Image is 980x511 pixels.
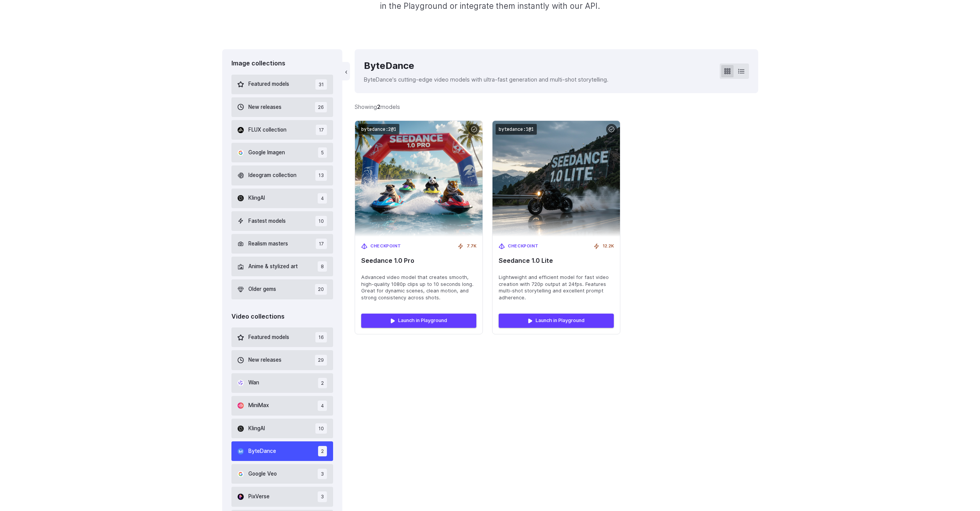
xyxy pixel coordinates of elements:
[467,243,476,250] span: 7.7K
[248,217,286,225] span: Fastest models
[248,356,281,364] span: New releases
[248,401,269,410] span: MiniMax
[231,211,333,231] button: Fastest models 10
[315,79,327,90] span: 31
[248,240,288,248] span: Realism masters
[315,332,327,342] span: 16
[315,284,327,294] span: 20
[231,279,333,299] button: Older gems 20
[364,75,608,84] p: ByteDance's cutting-edge video models with ultra-fast generation and multi-shot storytelling.
[318,401,327,411] span: 4
[248,379,259,387] span: Wan
[248,194,265,202] span: KlingAI
[355,102,400,111] div: Showing models
[248,424,265,433] span: KlingAI
[231,464,333,484] button: Google Veo 3
[496,124,537,135] code: bytedance:1@1
[248,126,286,134] span: FLUX collection
[318,469,327,479] span: 3
[493,121,620,237] img: Seedance 1.0 Lite
[248,333,289,342] span: Featured models
[231,487,333,506] button: PixVerse 3
[231,396,333,416] button: MiniMax 4
[361,257,476,264] span: Seedance 1.0 Pro
[315,355,327,365] span: 29
[231,120,333,140] button: FLUX collection 17
[248,470,277,478] span: Google Veo
[231,441,333,461] button: ByteDance 2
[248,285,276,294] span: Older gems
[231,165,333,185] button: Ideogram collection 13
[318,147,327,158] span: 5
[248,447,276,456] span: ByteDance
[318,491,327,502] span: 3
[231,234,333,254] button: Realism masters 17
[377,104,380,110] strong: 2
[248,80,289,89] span: Featured models
[231,327,333,347] button: Featured models 16
[231,419,333,438] button: KlingAI 10
[318,378,327,388] span: 2
[318,446,327,456] span: 2
[248,149,285,157] span: Google Imagen
[315,216,327,226] span: 10
[231,373,333,393] button: Wan 2
[364,58,608,73] div: ByteDance
[231,350,333,370] button: New releases 29
[342,62,350,80] button: ‹
[315,170,327,180] span: 13
[231,257,333,276] button: Anime & stylized art 8
[355,121,482,237] img: Seedance 1.0 Pro
[231,97,333,117] button: New releases 26
[318,193,327,204] span: 4
[358,124,399,135] code: bytedance:2@1
[603,243,614,250] span: 12.2K
[508,243,539,250] span: Checkpoint
[315,423,327,434] span: 10
[370,243,401,250] span: Checkpoint
[499,257,614,264] span: Seedance 1.0 Lite
[318,261,327,272] span: 8
[231,58,333,68] div: Image collections
[231,312,333,322] div: Video collections
[231,75,333,94] button: Featured models 31
[499,274,614,302] span: Lightweight and efficient model for fast video creation with 720p output at 24fps. Features multi...
[248,262,298,271] span: Anime & stylized art
[231,189,333,208] button: KlingAI 4
[248,493,270,501] span: PixVerse
[231,143,333,162] button: Google Imagen 5
[361,274,476,302] span: Advanced video model that creates smooth, high-quality 1080p clips up to 10 seconds long. Great f...
[316,239,327,249] span: 17
[499,314,614,327] a: Launch in Playground
[316,125,327,135] span: 17
[248,171,297,180] span: Ideogram collection
[248,103,281,112] span: New releases
[315,102,327,112] span: 26
[361,314,476,327] a: Launch in Playground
